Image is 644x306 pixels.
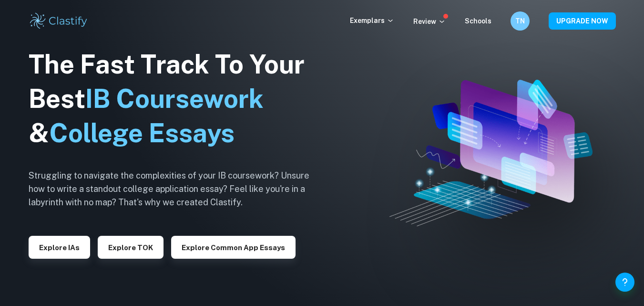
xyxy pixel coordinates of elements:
a: Explore TOK [98,243,164,252]
img: Clastify logo [29,11,89,31]
a: Explore IAs [29,243,90,252]
a: Explore Common App essays [171,243,296,252]
button: Explore Common App essays [171,236,296,259]
img: Clastify hero [389,80,593,227]
span: IB Coursework [85,84,264,114]
button: Help and Feedback [615,273,634,292]
a: Schools [465,17,491,25]
p: Review [413,16,446,27]
h6: TN [514,16,525,26]
h1: The Fast Track To Your Best & [29,47,324,150]
button: TN [511,11,530,31]
span: College Essays [49,118,235,148]
button: Explore IAs [29,236,90,259]
h6: Struggling to navigate the complexities of your IB coursework? Unsure how to write a standout col... [29,169,324,209]
p: Exemplars [350,15,394,26]
button: UPGRADE NOW [549,12,616,30]
button: Explore TOK [98,236,164,259]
